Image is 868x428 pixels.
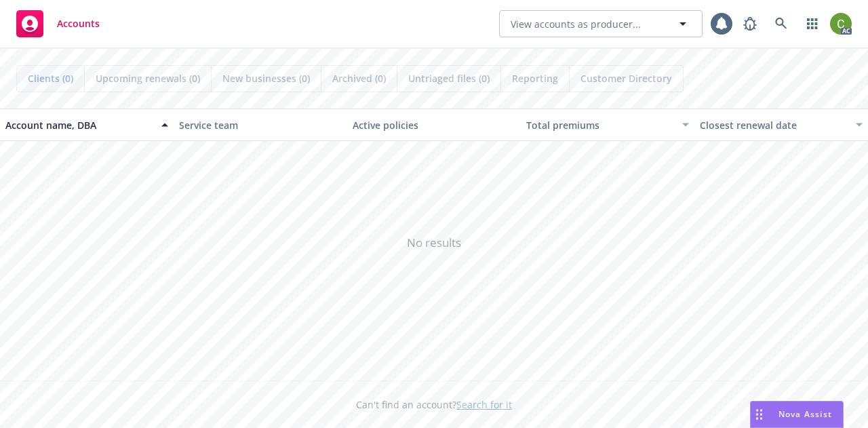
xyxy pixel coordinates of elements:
span: Accounts [57,18,100,29]
button: Nova Assist [750,401,844,428]
div: Total premiums [526,118,674,132]
span: Untriaged files (0) [408,71,490,85]
button: View accounts as producer... [499,10,703,37]
button: Closest renewal date [694,109,868,141]
span: Customer Directory [580,71,672,85]
button: Service team [174,109,347,141]
a: Report a Bug [736,10,764,37]
img: photo [830,13,852,35]
a: Search for it [456,398,512,411]
a: Switch app [799,10,826,37]
div: Drag to move [751,402,768,427]
div: Account name, DBA [5,118,153,132]
span: Nova Assist [778,408,832,420]
span: View accounts as producer... [511,17,641,31]
span: Can't find an account? [356,397,512,412]
a: Accounts [11,5,105,43]
span: Reporting [512,71,558,85]
div: Closest renewal date [700,118,848,132]
button: Active policies [347,109,521,141]
button: Total premiums [521,109,694,141]
span: Clients (0) [28,71,73,85]
a: Search [768,10,795,37]
div: Active policies [353,118,515,132]
span: Archived (0) [332,71,386,85]
div: Service team [179,118,342,132]
span: Upcoming renewals (0) [96,71,200,85]
span: New businesses (0) [222,71,310,85]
